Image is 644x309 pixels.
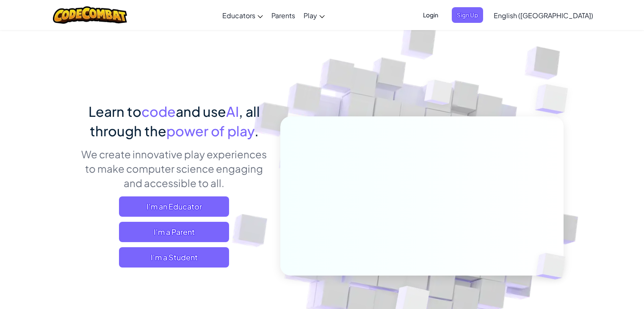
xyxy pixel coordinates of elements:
[141,103,176,120] span: code
[418,7,443,23] button: Login
[299,4,329,27] a: Play
[81,147,268,190] p: We create innovative play experiences to make computer science engaging and accessible to all.
[218,4,267,27] a: Educators
[489,4,597,27] a: English ([GEOGRAPHIC_DATA])
[119,222,229,242] a: I'm a Parent
[304,11,317,20] span: Play
[119,247,229,268] button: I'm a Student
[518,63,591,135] img: Overlap cubes
[222,11,255,20] span: Educators
[522,235,585,297] img: Overlap cubes
[452,7,483,23] button: Sign Up
[176,103,226,120] span: and use
[119,196,229,217] a: I'm an Educator
[53,6,127,24] img: CodeCombat logo
[226,103,239,120] span: AI
[88,103,141,120] span: Learn to
[267,4,299,27] a: Parents
[254,122,259,139] span: .
[494,11,593,20] span: English ([GEOGRAPHIC_DATA])
[166,122,254,139] span: power of play
[408,63,469,126] img: Overlap cubes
